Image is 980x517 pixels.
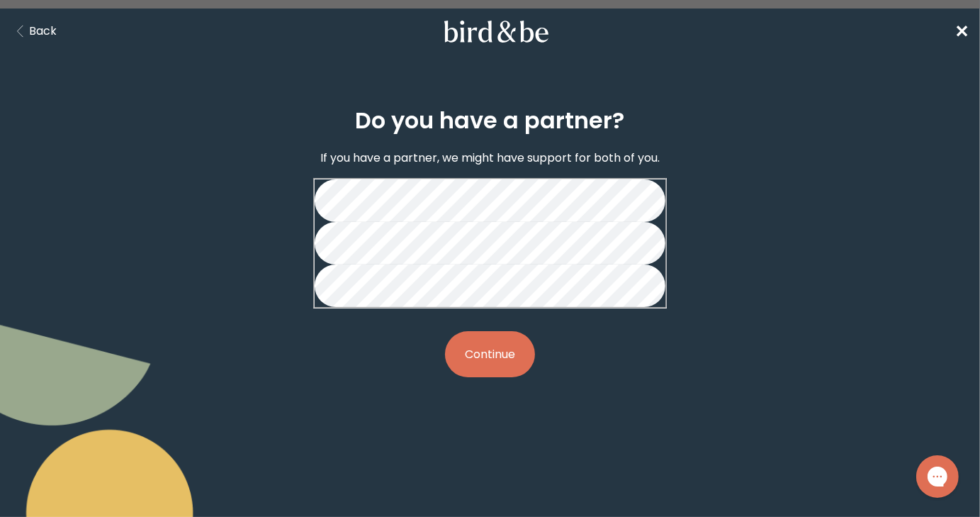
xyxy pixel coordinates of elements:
button: Continue [445,331,535,377]
p: If you have a partner, we might have support for both of you. [320,149,660,167]
button: Back Button [11,23,57,40]
a: ✕ [954,19,969,44]
span: ✕ [954,20,969,43]
iframe: Gorgias live chat messenger [909,450,966,503]
h2: Do you have a partner? [356,104,625,138]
